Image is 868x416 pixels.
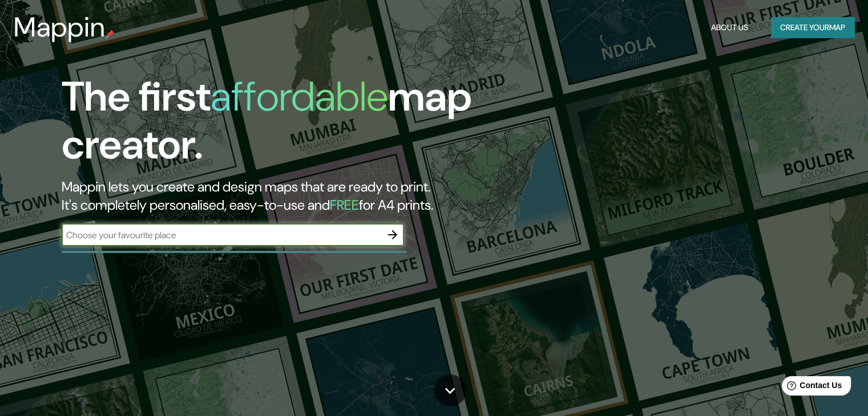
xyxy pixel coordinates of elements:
[62,73,496,178] h1: The first map creator.
[62,178,496,214] h2: Mappin lets you create and design maps that are ready to print. It's completely personalised, eas...
[766,372,855,403] iframe: Help widget launcher
[706,17,753,38] button: About Us
[211,70,388,123] h1: affordable
[106,30,115,39] img: mappin-pin
[771,17,854,38] button: Create yourmap
[62,229,381,242] input: Choose your favourite place
[330,196,359,214] h5: FREE
[14,11,106,43] h3: Mappin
